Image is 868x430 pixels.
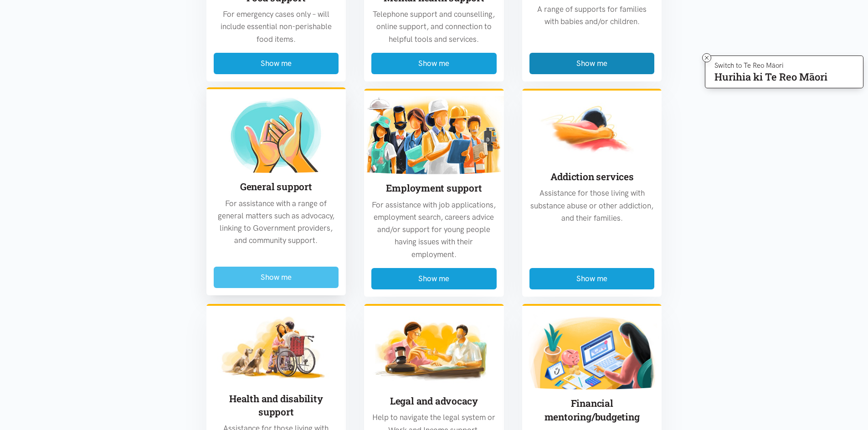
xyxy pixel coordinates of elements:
[529,170,655,183] h3: Addiction services
[371,268,497,289] button: Show me
[529,187,655,224] p: Assistance for those living with substance abuse or other addiction, and their families.
[714,63,827,68] p: Switch to Te Reo Māori
[529,3,655,28] p: A range of supports for families with babies and/or children.
[529,268,655,289] button: Show me
[529,53,655,74] button: Show me
[214,197,339,247] p: For assistance with a range of general matters such as advocacy, linking to Government providers,...
[214,267,339,288] button: Show me
[214,8,339,46] p: For emergency cases only – will include essential non-perishable food items.
[371,8,497,46] p: Telephone support and counselling, online support, and connection to helpful tools and services.
[214,392,339,419] h3: Health and disability support
[214,53,339,74] button: Show me
[371,182,497,195] h3: Employment support
[529,397,655,424] h3: Financial mentoring/budgeting
[214,180,339,193] h3: General support
[371,395,497,408] h3: Legal and advocacy
[371,199,497,261] p: For assistance with job applications, employment search, careers advice and/or support for young ...
[371,53,497,74] button: Show me
[714,73,827,81] p: Hurihia ki Te Reo Māori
